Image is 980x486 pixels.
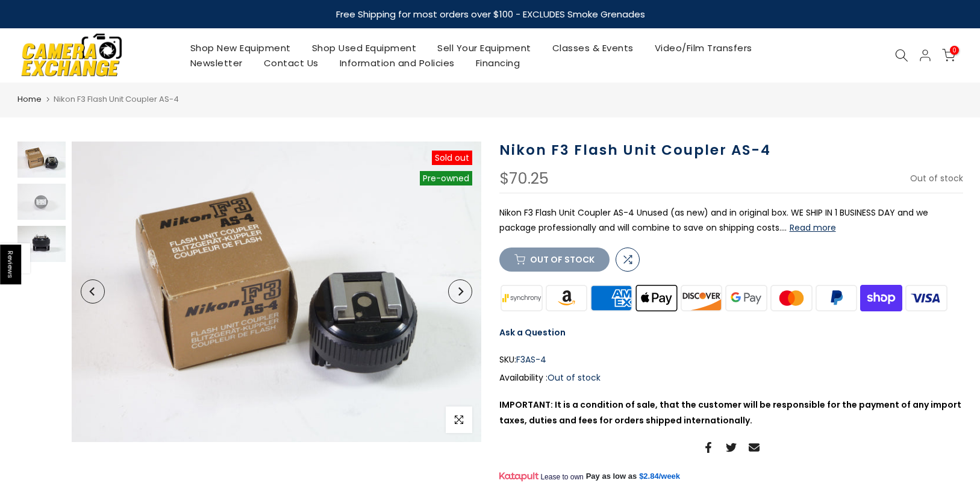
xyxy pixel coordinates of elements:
[540,472,583,482] span: Lease to own
[499,370,963,385] div: Availability :
[179,55,253,70] a: Newsletter
[427,40,542,55] a: Sell Your Equipment
[634,284,679,313] img: apple pay
[904,284,949,313] img: visa
[679,284,724,313] img: discover
[336,8,644,20] strong: Free Shipping for most orders over $100 - EXCLUDES Smoke Grenades
[499,352,963,367] div: SKU:
[859,284,904,313] img: shopify pay
[329,55,465,70] a: Information and Policies
[644,40,763,55] a: Video/Film Transfers
[499,205,963,235] p: Nikon F3 Flash Unit Coupler AS-4 Unused (as new) and in original box. WE SHIP IN 1 BUSINESS DAY a...
[548,372,601,384] span: Out of stock
[448,279,472,304] button: Next
[72,142,481,449] img: Nikon F3 Flash Unit Coupler AS-4 Flash Units and Accessories - Flash Accessories Nikon F3AS-4
[589,284,634,313] img: american express
[179,40,301,55] a: Shop New Equipment
[301,40,427,55] a: Shop Used Equipment
[726,440,737,455] a: Share on Twitter
[253,55,329,70] a: Contact Us
[790,222,836,233] button: Read more
[749,440,760,455] a: Share on Email
[499,399,961,426] strong: IMPORTANT: It is a condition of sale, that the customer will be responsible for the payment of an...
[465,55,531,70] a: Financing
[499,284,545,313] img: synchrony
[81,279,105,304] button: Previous
[499,171,549,187] div: $70.25
[499,142,963,159] h1: Nikon F3 Flash Unit Coupler AS-4
[910,172,963,184] span: Out of stock
[17,184,66,220] img: Nikon F3 Flash Unit Coupler AS-4 Flash Units and Accessories - Flash Accessories Nikon F3AS-4
[54,93,179,105] span: Nikon F3 Flash Unit Coupler AS-4
[769,284,814,313] img: master
[541,40,644,55] a: Classes & Events
[814,284,859,313] img: paypal
[544,284,589,313] img: amazon payments
[586,471,637,482] span: Pay as low as
[942,49,955,62] a: 0
[516,352,546,367] span: F3AS-4
[17,226,66,262] img: Nikon F3 Flash Unit Coupler AS-4 Flash Units and Accessories - Flash Accessories Nikon F3AS-4
[703,440,714,455] a: Share on Facebook
[724,284,769,313] img: google pay
[17,93,42,105] a: Home
[499,326,566,338] a: Ask a Question
[639,471,680,482] a: $2.84/week
[950,46,959,55] span: 0
[17,142,66,178] img: Nikon F3 Flash Unit Coupler AS-4 Flash Units and Accessories - Flash Accessories Nikon F3AS-4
